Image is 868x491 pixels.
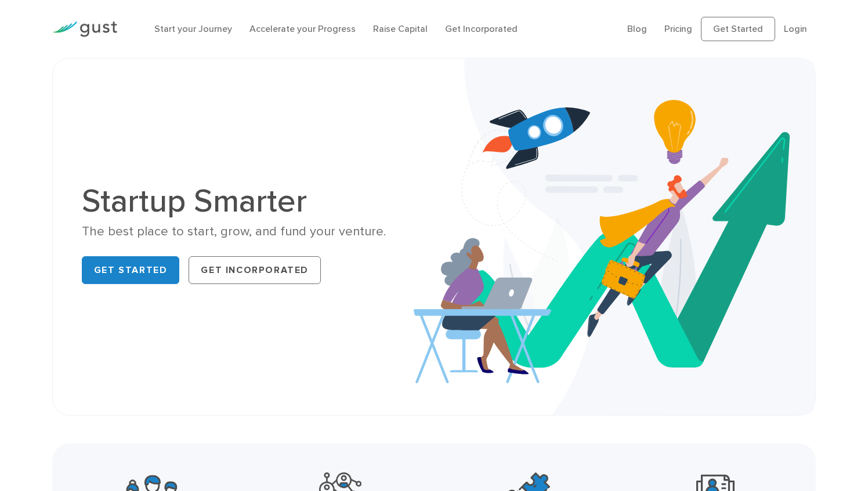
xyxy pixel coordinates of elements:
[82,256,180,284] a: Get Started
[784,23,807,34] a: Login
[373,23,428,34] a: Raise Capital
[701,17,775,41] a: Get Started
[154,23,232,34] a: Start your Journey
[249,23,356,34] a: Accelerate your Progress
[664,23,692,34] a: Pricing
[82,185,425,217] h1: Startup Smarter
[52,21,117,37] img: Gust Logo
[82,223,425,240] div: The best place to start, grow, and fund your venture.
[445,23,518,34] a: Get Incorporated
[627,23,647,34] a: Blog
[414,59,815,415] img: Startup Smarter Hero
[189,256,321,284] a: Get Incorporated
